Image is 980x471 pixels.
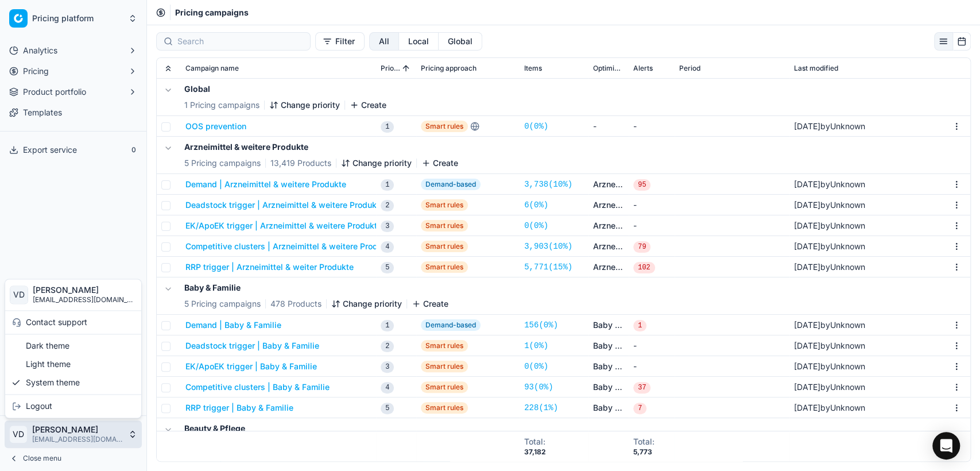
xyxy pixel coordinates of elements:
[33,285,137,295] span: [PERSON_NAME]
[7,397,139,415] div: Logout
[7,355,139,373] div: Light theme
[33,295,137,304] span: [EMAIL_ADDRESS][DOMAIN_NAME]
[7,373,139,392] div: System theme
[10,286,28,303] span: VD
[7,337,139,355] div: Dark theme
[7,313,139,331] div: Contact support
